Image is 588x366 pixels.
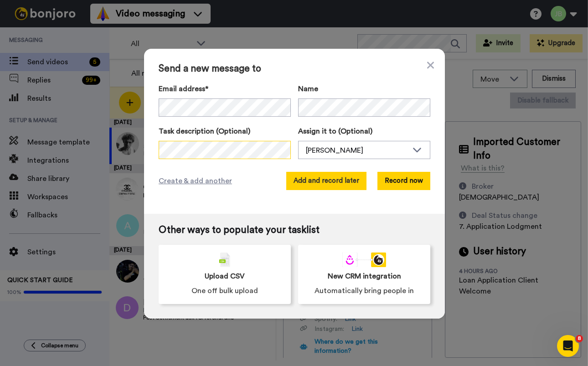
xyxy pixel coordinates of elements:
div: [PERSON_NAME] [306,145,408,156]
span: 8 [576,335,583,342]
button: Record now [377,172,430,190]
span: Other ways to populate your tasklist [159,225,430,236]
img: csv-grey.png [219,253,230,267]
iframe: Intercom live chat [557,335,579,357]
span: New CRM integration [328,271,401,282]
span: Automatically bring people in [315,285,414,296]
label: Assign it to (Optional) [298,126,430,137]
span: Upload CSV [205,271,245,282]
label: Task description (Optional) [159,126,291,137]
div: animation [342,253,386,267]
span: One off bulk upload [191,285,258,296]
span: Create & add another [159,175,232,186]
label: Email address* [159,83,291,94]
span: Name [298,83,318,94]
button: Add and record later [286,172,366,190]
span: Send a new message to [159,63,430,74]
